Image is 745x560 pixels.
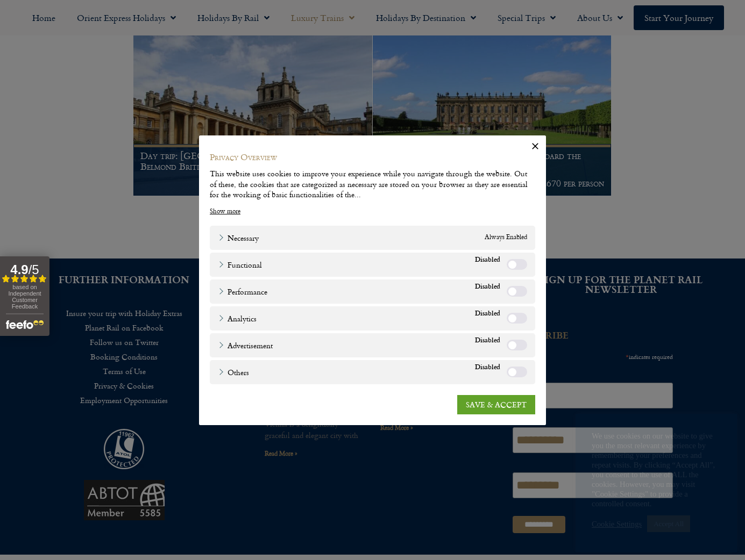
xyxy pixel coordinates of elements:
[218,339,273,350] a: Advertisement
[218,312,257,324] a: Analytics
[218,259,262,270] a: Functional
[210,168,535,200] div: This website uses cookies to improve your experience while you navigate through the website. Out ...
[210,152,535,163] h4: Privacy Overview
[210,206,240,216] a: Show more
[218,366,249,377] a: Others
[218,232,259,243] a: Necessary
[485,232,527,243] span: Always Enabled
[218,285,267,297] a: Performance
[457,394,535,414] a: SAVE & ACCEPT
